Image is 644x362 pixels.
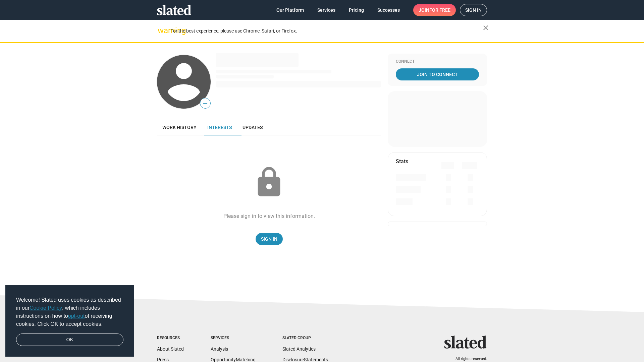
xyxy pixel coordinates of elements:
a: Interests [202,119,237,135]
a: Join To Connect [396,68,479,80]
span: Our Platform [276,4,304,16]
div: Resources [157,336,184,341]
mat-icon: warning [158,26,166,35]
a: Cookie Policy [30,305,62,311]
div: cookieconsent [5,285,134,357]
span: — [200,99,210,108]
span: Interests [207,125,232,130]
a: Sign in [460,4,487,16]
div: Services [211,336,256,341]
span: Pricing [349,4,364,16]
mat-icon: close [482,24,490,32]
a: Our Platform [271,4,309,16]
div: Please sign in to view this information. [223,213,315,220]
span: Welcome! Slated uses cookies as described in our , which includes instructions on how to of recei... [16,296,123,328]
div: Slated Group [282,336,328,341]
a: Successes [372,4,405,16]
a: dismiss cookie message [16,334,123,346]
span: Services [317,4,335,16]
span: Successes [377,4,400,16]
span: Join [419,4,450,16]
span: Sign in [465,4,482,16]
a: About Slated [157,346,184,352]
span: Work history [162,125,197,130]
a: Slated Analytics [282,346,316,352]
a: Joinfor free [413,4,456,16]
a: Work history [157,119,202,135]
div: Connect [396,59,479,64]
mat-icon: lock [252,166,286,199]
div: For the best experience, please use Chrome, Safari, or Firefox. [170,26,483,36]
span: Join To Connect [397,68,478,80]
a: Updates [237,119,268,135]
a: Pricing [343,4,369,16]
span: Updates [243,125,263,130]
span: for free [429,4,450,16]
a: opt-out [68,313,85,319]
span: Sign In [261,233,277,245]
mat-card-title: Stats [396,158,408,165]
a: Services [312,4,341,16]
a: Sign In [256,233,283,245]
a: Analysis [211,346,228,352]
